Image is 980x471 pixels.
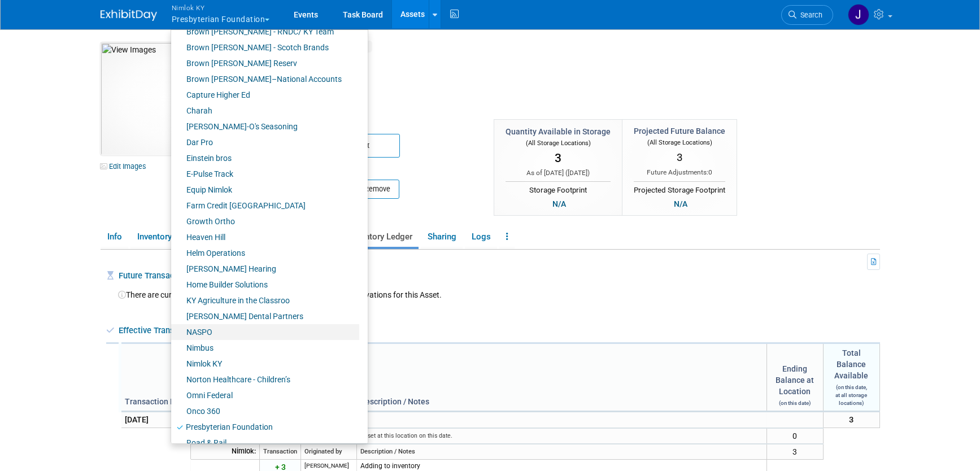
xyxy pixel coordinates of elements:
[823,343,879,412] td: Total Balance Available
[101,42,250,155] img: View Images
[171,71,359,87] a: Brown [PERSON_NAME]–National Accounts
[171,356,359,372] a: Nimlok KY
[120,412,191,428] td: [DATE]
[171,419,359,435] a: Presbyterian Foundation
[171,103,359,119] a: Charah
[634,168,725,177] div: Future Adjustments:
[766,343,823,412] td: Ending Balance at Location
[171,340,359,356] a: Nimbus
[827,381,876,407] div: (on this date, at all storage locations)
[555,151,561,165] span: 3
[171,403,359,419] a: Onco 360
[506,181,611,196] div: Storage Footprint
[677,151,683,164] span: 3
[171,387,359,403] a: Omni Federal
[101,159,151,173] a: Edit Images
[301,444,357,460] td: Originated by
[171,87,359,103] a: Capture Higher Ed
[119,325,210,335] a: Effective Transactions
[849,415,853,425] span: 3
[781,5,833,25] a: Search
[273,158,477,176] div: Adjust Inventory in Storage:
[171,134,359,150] a: Dar Pro
[171,119,359,134] a: [PERSON_NAME]-O's Seasoning
[360,461,763,471] div: Adding to inventory
[347,180,399,199] button: Remove
[171,308,359,324] a: [PERSON_NAME] Dental Partners
[273,119,477,130] div: Make Reservation:
[171,293,359,308] a: KY Agriculture in the Classroo
[171,213,359,229] a: Growth Ortho
[634,125,725,137] div: Projected Future Balance
[549,198,569,210] div: N/A
[171,229,359,245] a: Heaven Hill
[171,198,359,213] a: Farm Credit [GEOGRAPHIC_DATA]
[506,168,611,178] div: As of [DATE] ( )
[171,372,359,387] a: Norton Healthcare - Children’s
[357,343,767,412] td: Description / Notes
[171,166,359,182] a: E-Pulse Track
[506,137,611,148] div: (All Storage Locations)
[770,397,820,407] div: (on this date)
[848,4,869,25] img: Jamie Dunn
[792,431,797,441] span: 0
[101,10,157,21] img: ExhibitDay
[171,150,359,166] a: Einstein bros
[171,182,359,198] a: Equip Nimlok
[171,261,359,277] a: [PERSON_NAME] Hearing
[269,58,787,78] div: Bannerstand
[130,227,207,247] a: Inventory Details
[171,24,359,40] a: Brown [PERSON_NAME] - RNDC/ KY Team
[670,198,691,210] div: N/A
[232,447,256,455] span: Nimlok:
[260,428,767,444] td: There are no adjustments for this asset at this location on this date.
[171,55,359,71] a: Brown [PERSON_NAME] Reserv
[172,2,270,14] span: Nimlok KY
[110,289,877,300] div: There are currently no future/pending inventory adjustments or reservations for this Asset.
[506,126,611,137] div: Quantity Available in Storage
[708,168,712,176] span: 0
[357,444,767,460] td: Description / Notes
[796,11,822,19] span: Search
[260,444,301,460] td: Transaction
[634,137,725,147] div: (All Storage Locations)
[792,447,797,456] span: 3
[119,271,246,281] a: Future Transactions (Upcoming)
[171,245,359,261] a: Helm Operations
[171,40,359,55] a: Brown [PERSON_NAME] - Scotch Brands
[568,169,587,177] span: [DATE]
[465,227,497,247] a: Logs
[421,227,463,247] a: Sharing
[634,181,725,196] div: Projected Storage Footprint
[273,84,787,117] div: Tags
[120,343,191,412] td: Transaction Date
[101,227,128,247] a: Info
[171,277,359,293] a: Home Builder Solutions
[171,324,359,340] a: NASPO
[171,435,359,451] a: Road & Rail
[343,227,419,247] a: Inventory Ledger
